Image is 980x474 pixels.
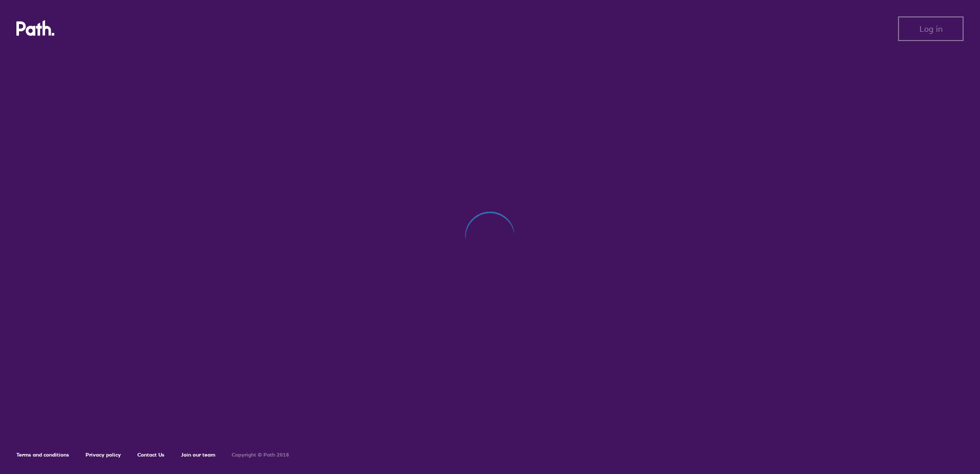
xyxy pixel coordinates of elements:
[137,451,165,458] a: Contact Us
[16,451,69,458] a: Terms and conditions
[898,16,964,41] button: Log in
[181,451,215,458] a: Join our team
[86,451,121,458] a: Privacy policy
[920,24,943,33] span: Log in
[232,452,289,458] h6: Copyright © Path 2018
